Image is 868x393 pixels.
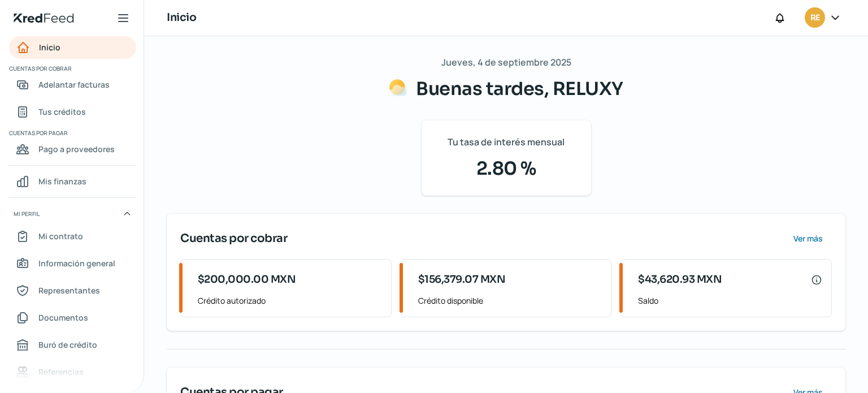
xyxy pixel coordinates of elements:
[418,293,602,308] span: Crédito disponible
[9,101,136,123] a: Tus créditos
[416,77,623,100] span: Buenas tardes, RELUXY
[180,230,287,247] span: Cuentas por cobrar
[38,142,115,156] span: Pago a proveedores
[198,293,382,308] span: Crédito autorizado
[448,134,565,150] span: Tu tasa de interés mensual
[418,272,506,287] span: $156,379.07 MXN
[38,365,84,379] span: Referencias
[793,235,823,243] span: Ver más
[9,128,134,138] span: Cuentas por pagar
[38,105,86,119] span: Tus créditos
[435,155,578,182] span: 2.80 %
[784,227,832,250] button: Ver más
[38,338,97,352] span: Buró de crédito
[389,79,407,97] img: Saludos
[9,36,136,59] a: Inicio
[39,40,60,54] span: Inicio
[638,272,722,287] span: $43,620.93 MXN
[38,229,83,243] span: Mi contrato
[810,11,819,25] span: RE
[638,293,822,308] span: Saldo
[9,306,136,329] a: Documentos
[9,74,136,96] a: Adelantar facturas
[9,63,134,74] span: Cuentas por cobrar
[14,209,40,219] span: Mi perfil
[38,283,100,297] span: Representantes
[38,174,86,188] span: Mis finanzas
[198,272,296,287] span: $200,000.00 MXN
[9,170,136,193] a: Mis finanzas
[9,252,136,275] a: Información general
[38,310,88,325] span: Documentos
[441,54,571,71] span: Jueves, 4 de septiembre 2025
[9,361,136,383] a: Referencias
[38,77,110,92] span: Adelantar facturas
[38,256,115,270] span: Información general
[9,138,136,161] a: Pago a proveedores
[9,225,136,248] a: Mi contrato
[167,10,196,26] h1: Inicio
[9,334,136,356] a: Buró de crédito
[9,279,136,302] a: Representantes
